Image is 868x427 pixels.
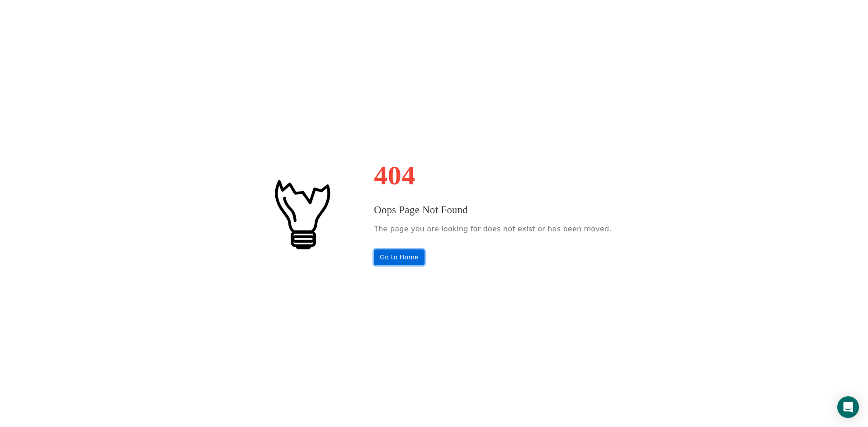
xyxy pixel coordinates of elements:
[837,396,859,418] div: Open Intercom Messenger
[256,169,347,259] img: #
[374,162,611,189] h1: 404
[374,249,425,265] a: Go to Home
[374,202,611,218] h3: Oops Page Not Found
[374,222,611,236] p: The page you are looking for does not exist or has been moved.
